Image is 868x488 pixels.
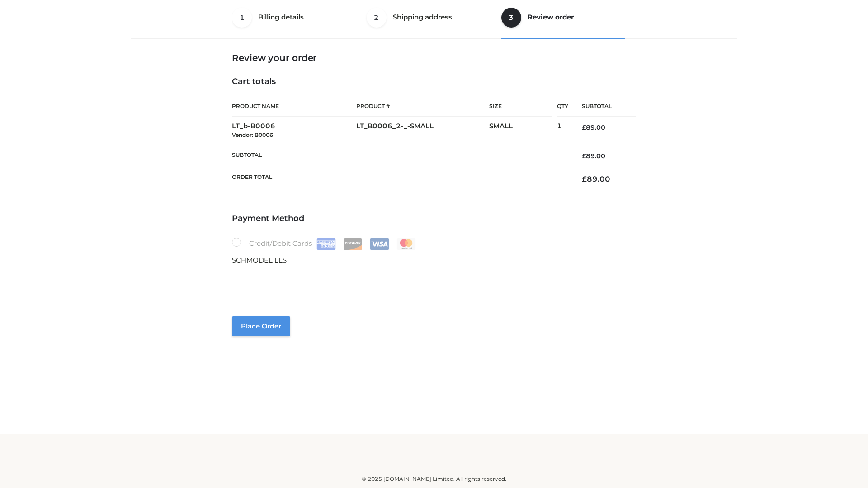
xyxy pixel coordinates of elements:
[356,117,489,145] td: LT_B0006_2-_-SMALL
[370,238,389,250] img: Visa
[343,238,363,250] img: Discover
[232,214,636,224] h4: Payment Method
[396,238,416,250] img: Mastercard
[557,117,568,145] td: 1
[232,254,636,266] p: SCHMODEL LLS
[134,474,734,483] div: © 2025 [DOMAIN_NAME] Limited. All rights reserved.
[232,96,356,117] th: Product Name
[582,174,587,183] span: £
[568,96,636,117] th: Subtotal
[232,77,636,87] h4: Cart totals
[232,117,356,145] td: LT_b-B0006
[232,131,273,138] small: Vendor: B0006
[316,238,336,250] img: Amex
[557,96,568,117] th: Qty
[582,174,610,183] bdi: 89.00
[356,96,489,117] th: Product #
[582,123,586,131] span: £
[582,152,605,160] bdi: 89.00
[582,152,586,160] span: £
[489,96,552,117] th: Size
[232,238,417,250] label: Credit/Debit Cards
[232,316,290,336] button: Place order
[232,52,636,63] h3: Review your order
[230,264,634,297] iframe: Secure payment input frame
[489,117,557,145] td: SMALL
[582,123,605,131] bdi: 89.00
[232,145,568,167] th: Subtotal
[232,167,568,191] th: Order Total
